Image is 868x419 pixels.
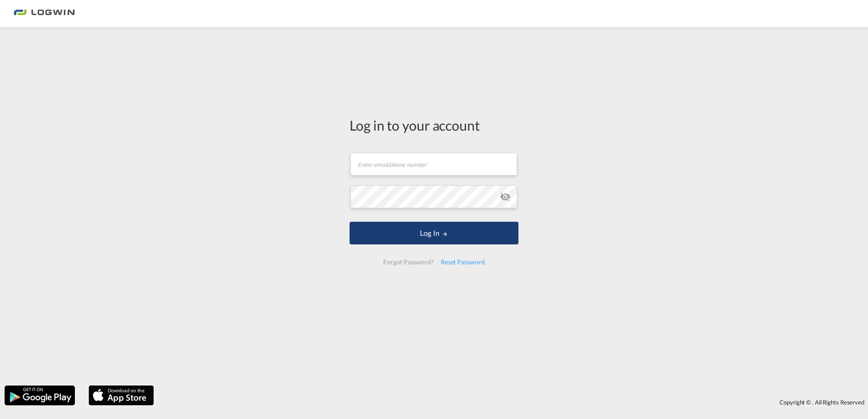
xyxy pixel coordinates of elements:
img: apple.png [88,385,155,406]
img: bc73a0e0d8c111efacd525e4c8ad7d32.png [14,4,75,24]
button: LOGIN [350,222,518,244]
div: Copyright © . All Rights Reserved [158,395,868,410]
md-icon: icon-eye-off [500,191,511,202]
input: Enter email/phone number [350,153,517,175]
img: google.png [4,385,76,406]
div: Reset Password [437,254,488,270]
div: Log in to your account [350,116,518,135]
div: Forgot Password? [380,254,437,270]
